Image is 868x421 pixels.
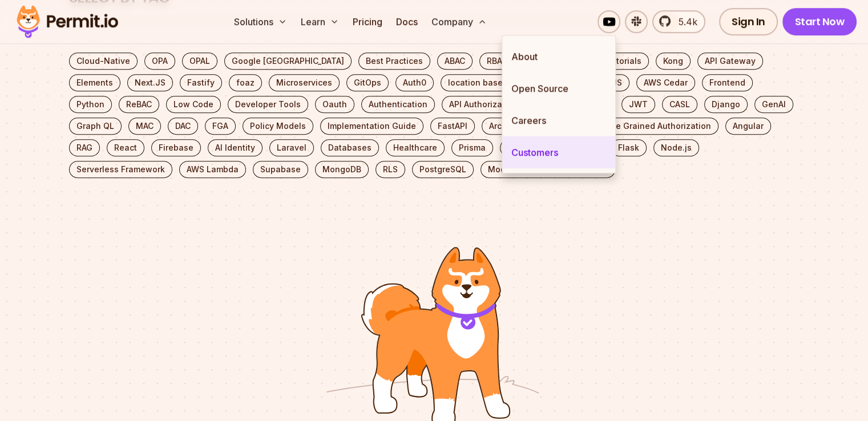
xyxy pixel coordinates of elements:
[500,139,557,156] a: PydanticAI
[119,96,159,113] a: ReBAC
[243,118,313,135] a: Policy Models
[652,10,705,33] a: 5.4k
[430,118,475,135] a: FastAPI
[228,96,308,113] a: Developer Tools
[395,74,434,91] a: Auth0
[725,118,771,135] a: Angular
[69,139,100,156] a: RAG
[481,161,615,178] a: Model Context Protocol (MCP)
[107,139,144,156] a: React
[127,74,173,91] a: Next.JS
[702,74,753,91] a: Frontend
[361,96,435,113] a: Authentication
[441,74,576,91] a: location based access control
[656,52,691,70] a: Kong
[269,139,314,156] a: Laravel
[208,139,263,156] a: AI Identity
[672,15,697,29] span: 5.4k
[69,52,138,70] a: Cloud-Native
[166,96,221,113] a: Low Code
[224,52,352,70] a: Google [GEOGRAPHIC_DATA]
[229,74,262,91] a: foaz
[599,52,649,70] a: Tutorials
[697,52,763,70] a: API Gateway
[180,74,222,91] a: Fastify
[69,96,112,113] a: Python
[482,118,522,135] a: ArcJet
[253,161,308,178] a: Supabase
[376,161,405,178] a: RLS
[451,139,493,156] a: Prisma
[596,118,718,135] a: Fine Grained Authorization
[502,72,615,104] a: Open Source
[11,2,123,41] img: Permit logo
[636,74,695,91] a: AWS Cedar
[358,52,430,70] a: Best Practices
[168,118,198,135] a: DAC
[321,139,379,156] a: Databases
[315,161,369,178] a: MongoDB
[320,118,423,135] a: Implementation Guide
[611,139,647,156] a: Flask
[502,136,615,168] a: Customers
[269,74,340,91] a: Microservices
[479,52,515,70] a: RBAC
[346,74,389,91] a: GitOps
[502,104,615,136] a: Careers
[442,96,525,113] a: API Authorization
[296,10,344,33] button: Learn
[179,161,246,178] a: AWS Lambda
[502,41,615,72] a: About
[144,52,175,70] a: OPA
[182,52,217,70] a: OPAL
[391,10,422,33] a: Docs
[205,118,236,135] a: FGA
[69,118,122,135] a: Graph QL
[427,10,491,33] button: Company
[348,10,387,33] a: Pricing
[754,96,793,113] a: GenAI
[128,118,161,135] a: MAC
[704,96,748,113] a: Django
[69,74,120,91] a: Elements
[151,139,201,156] a: Firebase
[315,96,354,113] a: Oauth
[662,96,697,113] a: CASL
[621,96,655,113] a: JWT
[69,161,172,178] a: Serverless Framework
[386,139,445,156] a: Healthcare
[229,10,292,33] button: Solutions
[437,52,473,70] a: ABAC
[653,139,699,156] a: Node.js
[412,161,474,178] a: PostgreSQL
[782,8,857,35] a: Start Now
[719,8,778,35] a: Sign In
